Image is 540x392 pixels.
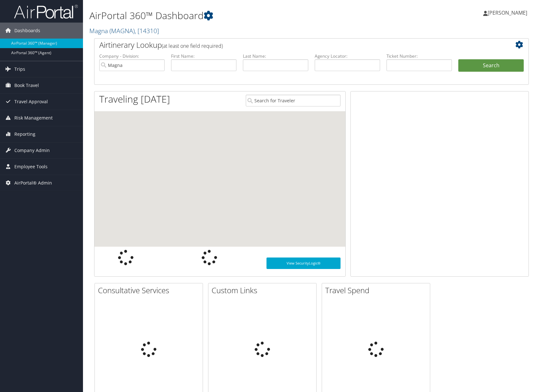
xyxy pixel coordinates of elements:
h1: AirPortal 360™ Dashboard [89,9,386,22]
h2: Travel Spend [325,285,430,296]
h1: Traveling [DATE] [99,92,170,106]
span: ( MAGNA ) [109,26,135,35]
h2: Airtinerary Lookup [99,40,488,50]
span: Employee Tools [14,159,48,175]
span: [PERSON_NAME] [488,9,527,16]
label: Agency Locator: [315,53,380,59]
button: Search [458,59,524,72]
span: , [ 14310 ] [135,26,159,35]
span: Book Travel [14,77,39,93]
img: airportal-logo.png [14,4,78,19]
label: Last Name: [243,53,308,59]
span: Trips [14,61,25,77]
label: Company - Division: [99,53,165,59]
h2: Consultative Services [98,285,203,296]
span: Dashboards [14,23,40,39]
span: Reporting [14,126,35,142]
input: Search for Traveler [246,95,341,106]
span: AirPortal® Admin [14,175,52,191]
a: Magna [89,26,159,35]
label: Ticket Number: [386,53,452,59]
h2: Custom Links [212,285,316,296]
a: [PERSON_NAME] [483,3,534,22]
span: Travel Approval [14,94,48,110]
a: View SecurityLogic® [266,258,341,269]
span: Company Admin [14,142,50,158]
label: First Name: [171,53,236,59]
span: Risk Management [14,110,53,126]
span: (at least one field required) [162,42,223,49]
